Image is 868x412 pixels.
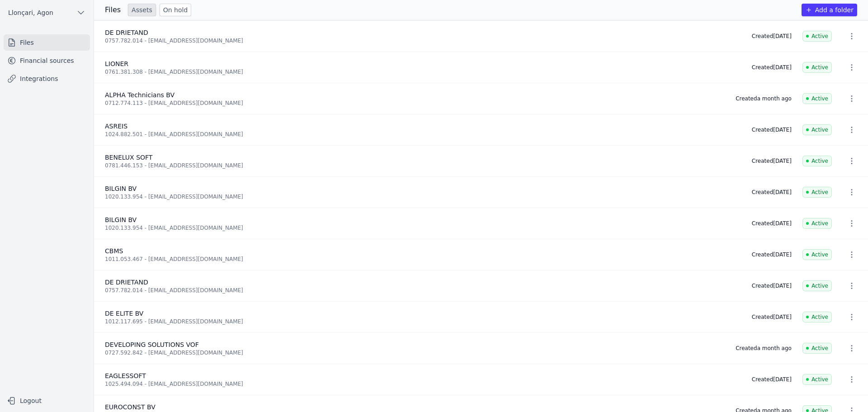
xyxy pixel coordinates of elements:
font: Created [752,283,774,289]
a: Files [4,34,90,51]
font: Financial sources [20,57,74,64]
font: a month ago [757,345,792,351]
font: ASREIS [105,123,127,130]
a: Integrations [4,71,90,87]
font: Created [752,314,774,320]
font: [DATE] [773,251,792,258]
button: Add a folder [802,4,857,16]
font: BENELUX SOFT [105,154,152,161]
font: Created [752,251,774,258]
font: Integrations [20,75,58,82]
font: 0757.782.014 - [EMAIL_ADDRESS][DOMAIN_NAME] [105,287,243,294]
font: Active [811,158,828,164]
font: 0727.592.842 - [EMAIL_ADDRESS][DOMAIN_NAME] [105,350,243,356]
font: Created [752,376,774,383]
font: Active [811,345,828,351]
font: 0757.782.014 - [EMAIL_ADDRESS][DOMAIN_NAME] [105,38,243,44]
a: On hold [160,4,192,16]
font: DE ELITE BV [105,310,143,317]
button: Llonçari, Agon [4,5,90,20]
font: Active [811,64,828,71]
font: DE DRIETAND [105,29,148,36]
font: 0761.381.308 - [EMAIL_ADDRESS][DOMAIN_NAME] [105,69,243,75]
font: Active [811,33,828,39]
font: Active [811,283,828,289]
font: Llonçari, Agon [8,9,53,16]
font: Active [811,220,828,227]
font: [DATE] [773,158,792,164]
font: [DATE] [773,376,792,383]
font: 1025.494.094 - [EMAIL_ADDRESS][DOMAIN_NAME] [105,381,243,387]
font: CBMS [105,247,123,255]
font: Add a folder [815,6,854,14]
font: 1011.053.467 - [EMAIL_ADDRESS][DOMAIN_NAME] [105,256,243,262]
font: Assets [132,6,152,14]
font: Active [811,127,828,133]
font: [DATE] [773,64,792,71]
font: Created [736,345,757,351]
font: 1020.133.954 - [EMAIL_ADDRESS][DOMAIN_NAME] [105,225,243,231]
font: BILGIN BV [105,216,137,223]
font: Created [752,33,774,39]
font: DE DRIETAND [105,279,148,286]
font: [DATE] [773,220,792,227]
font: EUROCONST BV [105,403,156,411]
font: Created [752,127,774,133]
font: BILGIN BV [105,185,137,192]
font: Active [811,251,828,258]
font: 1024.882.501 - [EMAIL_ADDRESS][DOMAIN_NAME] [105,131,243,137]
font: On hold [163,6,188,14]
font: 1020.133.954 - [EMAIL_ADDRESS][DOMAIN_NAME] [105,194,243,200]
font: Created [752,220,774,227]
font: Created [736,95,757,102]
font: Files [20,39,34,46]
font: [DATE] [773,127,792,133]
font: [DATE] [773,314,792,320]
font: Created [752,64,774,71]
font: ALPHA Technicians BV [105,91,175,99]
font: Active [811,189,828,195]
font: [DATE] [773,283,792,289]
a: Assets [128,4,156,16]
font: LIONER [105,60,128,67]
font: Logout [20,397,42,404]
font: Active [811,95,828,102]
font: DEVELOPING SOLUTIONS VOF [105,341,199,348]
font: Created [752,158,774,164]
font: EAGLESSOFT [105,372,146,379]
a: Financial sources [4,52,90,69]
font: Created [752,189,774,195]
font: 0712.774.113 - [EMAIL_ADDRESS][DOMAIN_NAME] [105,100,243,106]
font: 1012.117.695 - [EMAIL_ADDRESS][DOMAIN_NAME] [105,318,243,325]
font: Active [811,376,828,383]
button: Logout [4,393,90,408]
font: Active [811,314,828,320]
font: 0781.446.153 - [EMAIL_ADDRESS][DOMAIN_NAME] [105,162,243,169]
font: [DATE] [773,189,792,195]
font: Files [105,5,121,14]
font: [DATE] [773,33,792,39]
font: a month ago [757,95,792,102]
